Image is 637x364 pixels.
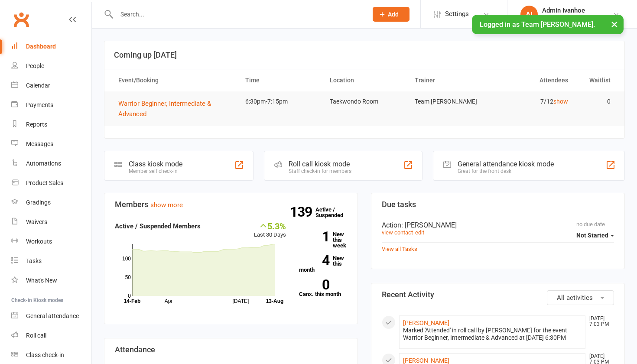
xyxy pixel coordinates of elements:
[237,69,322,91] th: Time
[118,98,230,119] button: Warrior Beginner, Intermediate & Advanced
[382,221,614,229] div: Action
[299,254,329,267] strong: 4
[382,290,614,299] h3: Recent Activity
[26,43,56,50] div: Dashboard
[11,326,91,345] a: Roll call
[11,271,91,290] a: What's New
[322,69,406,91] th: Location
[576,69,618,91] th: Waitlist
[150,201,183,209] a: show more
[480,20,595,29] span: Logged in as Team [PERSON_NAME].
[11,173,91,193] a: Product Sales
[576,232,608,239] span: Not Started
[557,294,593,302] span: All activities
[26,238,52,245] div: Workouts
[118,100,211,118] span: Warrior Beginner, Intermediate & Advanced
[290,205,315,218] strong: 139
[10,9,32,30] a: Clubworx
[26,140,53,147] div: Messages
[299,231,348,248] a: 1New this week
[403,327,582,341] div: Marked 'Attended' in roll call by [PERSON_NAME] for the event Warrior Beginner, Intermediate & Ad...
[26,351,64,358] div: Class check-in
[11,56,91,76] a: People
[299,278,329,291] strong: 0
[26,179,63,186] div: Product Sales
[26,101,53,108] div: Payments
[373,7,409,22] button: Add
[547,290,614,305] button: All activities
[585,316,614,327] time: [DATE] 7:03 PM
[445,4,469,24] span: Settings
[26,277,57,284] div: What's New
[520,6,538,23] div: AI
[11,232,91,251] a: Workouts
[382,229,413,236] a: view contact
[11,193,91,212] a: Gradings
[299,255,348,273] a: 4New this month
[115,345,347,354] h3: Attendance
[289,160,351,168] div: Roll call kiosk mode
[403,319,449,326] a: [PERSON_NAME]
[26,62,44,69] div: People
[607,15,622,33] button: ×
[322,91,406,112] td: Taekwondo Room
[415,229,424,236] a: edit
[114,51,615,59] h3: Coming up [DATE]
[382,246,417,252] a: View all Tasks
[403,357,449,364] a: [PERSON_NAME]
[11,212,91,232] a: Waivers
[237,91,322,112] td: 6:30pm-7:15pm
[26,218,47,225] div: Waivers
[401,221,457,229] span: : [PERSON_NAME]
[542,14,604,22] div: Team [PERSON_NAME]
[542,6,604,14] div: Admin Ivanhoe
[388,11,399,18] span: Add
[26,332,46,339] div: Roll call
[289,168,351,174] div: Staff check-in for members
[129,160,182,168] div: Class kiosk mode
[11,251,91,271] a: Tasks
[26,160,61,167] div: Automations
[491,69,576,91] th: Attendees
[407,91,491,112] td: Team [PERSON_NAME]
[254,221,286,240] div: Last 30 Days
[315,200,354,224] a: 139Active / Suspended
[115,200,347,209] h3: Members
[26,82,50,89] div: Calendar
[114,8,361,20] input: Search...
[26,257,42,264] div: Tasks
[115,222,201,230] strong: Active / Suspended Members
[576,227,614,243] button: Not Started
[26,312,79,319] div: General attendance
[576,91,618,112] td: 0
[11,115,91,134] a: Reports
[254,221,286,231] div: 5.3%
[11,306,91,326] a: General attendance kiosk mode
[11,95,91,115] a: Payments
[553,98,568,105] a: show
[491,91,576,112] td: 7/12
[299,230,329,243] strong: 1
[11,154,91,173] a: Automations
[299,279,348,297] a: 0Canx. this month
[26,199,51,206] div: Gradings
[458,168,554,174] div: Great for the front desk
[110,69,237,91] th: Event/Booking
[11,134,91,154] a: Messages
[26,121,47,128] div: Reports
[11,37,91,56] a: Dashboard
[407,69,491,91] th: Trainer
[458,160,554,168] div: General attendance kiosk mode
[382,200,614,209] h3: Due tasks
[11,76,91,95] a: Calendar
[129,168,182,174] div: Member self check-in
